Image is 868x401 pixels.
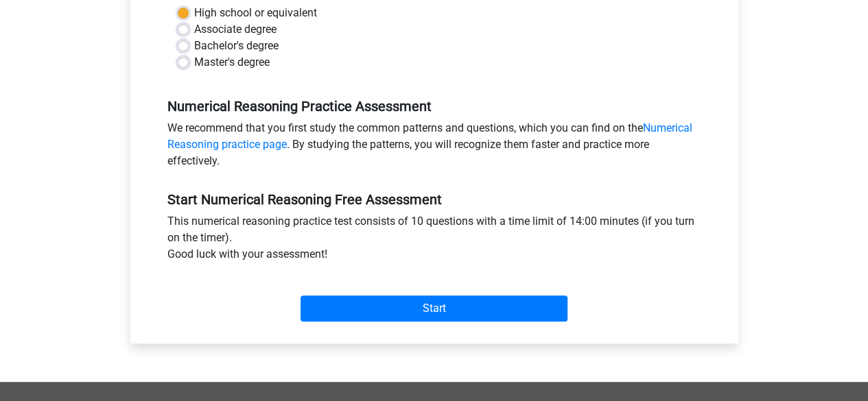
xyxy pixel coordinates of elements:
div: We recommend that you first study the common patterns and questions, which you can find on the . ... [157,120,712,175]
input: Start [301,295,567,321]
label: Master's degree [194,54,270,71]
label: High school or equivalent [194,5,317,21]
h5: Start Numerical Reasoning Free Assessment [167,191,701,208]
h5: Numerical Reasoning Practice Assessment [167,98,701,114]
div: This numerical reasoning practice test consists of 10 questions with a time limit of 14:00 minute... [157,213,712,268]
label: Bachelor's degree [194,38,279,54]
label: Associate degree [194,21,277,38]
